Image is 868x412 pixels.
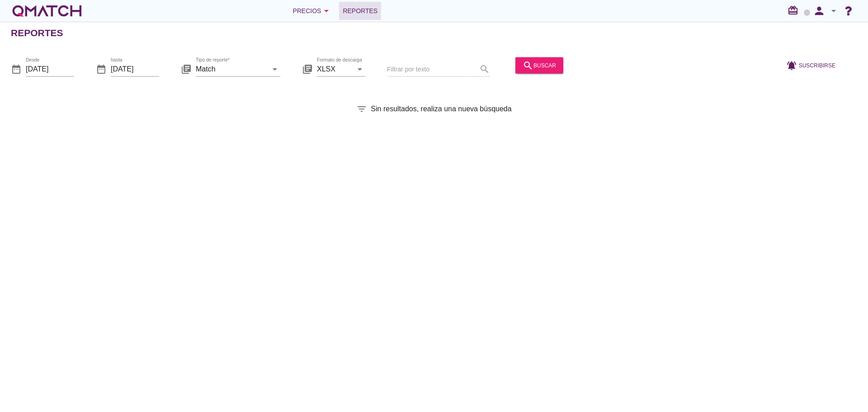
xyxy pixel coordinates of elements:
i: notifications_active [786,60,799,71]
button: buscar [515,57,563,73]
i: arrow_drop_down [354,63,365,74]
i: filter_list [356,104,367,114]
input: Tipo de reporte* [196,62,268,76]
i: redeem [788,5,802,16]
i: arrow_drop_down [828,5,839,16]
input: hasta [111,62,159,76]
button: Precios [285,2,339,20]
i: arrow_drop_down [269,63,280,74]
i: search [523,60,533,71]
button: Suscribirse [779,57,843,73]
div: Precios [292,5,332,16]
i: person [810,5,828,17]
a: white-qmatch-logo [11,2,83,20]
i: library_books [181,63,192,74]
i: date_range [96,63,107,74]
span: Reportes [343,5,377,16]
a: Reportes [339,2,381,20]
i: library_books [302,63,313,74]
h2: Reportes [11,26,63,40]
i: arrow_drop_down [321,5,332,16]
div: buscar [523,60,556,71]
span: Sin resultados, realiza una nueva búsqueda [371,104,511,114]
input: Desde [26,62,74,76]
i: date_range [11,63,22,74]
input: Formato de descarga [317,62,353,76]
span: Suscribirse [799,61,835,69]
